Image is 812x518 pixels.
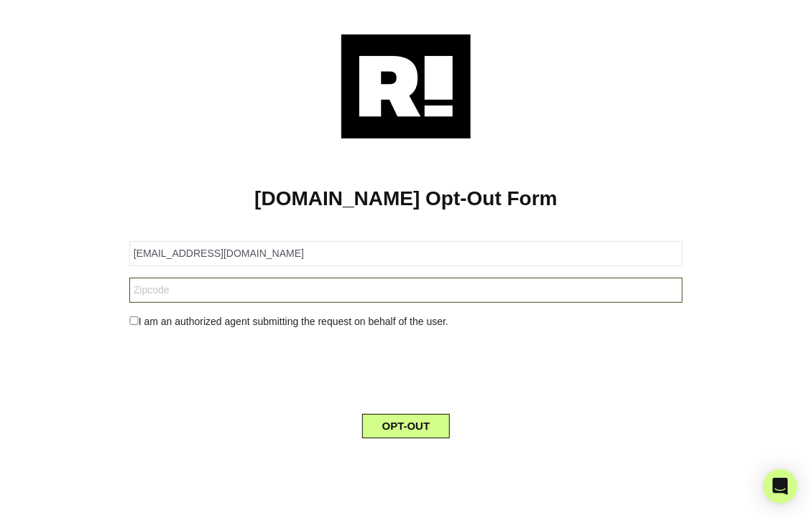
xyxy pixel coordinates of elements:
[22,187,790,211] h1: [DOMAIN_NAME] Opt-Out Form
[119,314,693,329] div: I am an authorized agent submitting the request on behalf of the user.
[297,341,515,397] iframe: reCAPTCHA
[129,241,683,266] input: Email Address
[341,34,471,138] img: Retention.com
[129,278,683,303] input: Zipcode
[362,414,451,438] button: OPT-OUT
[763,469,798,504] div: Open Intercom Messenger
